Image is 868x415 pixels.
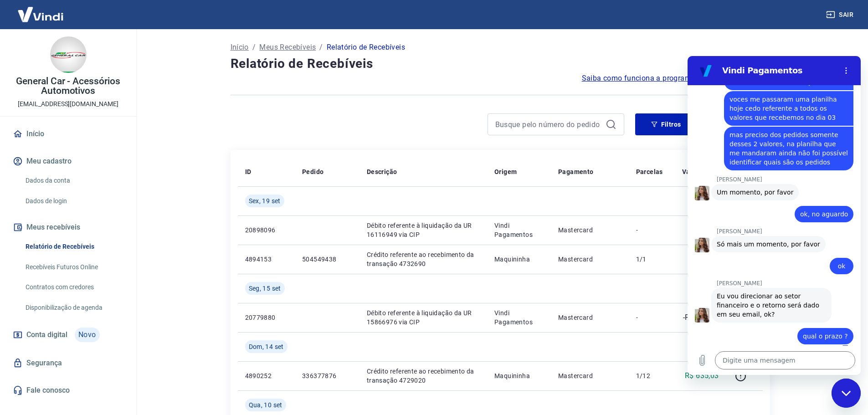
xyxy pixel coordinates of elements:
[558,371,621,380] p: Mastercard
[635,113,697,135] button: Filtros
[494,308,544,327] p: Vindi Pagamentos
[636,371,663,380] p: 1/12
[558,255,621,264] p: Mastercard
[11,217,125,237] button: Meus recebíveis
[558,225,621,235] p: Mastercard
[302,255,352,264] p: 504549438
[824,6,857,23] button: Sair
[367,221,480,239] p: Débito referente à liquidação da UR 16116949 via CIP
[367,167,397,176] p: Descrição
[249,400,282,410] span: Qua, 10 set
[685,370,719,381] p: R$ 635,03
[682,167,712,176] p: Valor Líq.
[367,308,480,327] p: Débito referente à liquidação da UR 15866976 via CIP
[558,167,594,176] p: Pagamento
[832,379,861,408] iframe: Botão para abrir a janela de mensagens, conversa em andamento
[22,298,125,317] a: Disponibilização de agenda
[231,42,249,53] a: Início
[75,328,100,342] span: Novo
[582,73,770,84] a: Saiba como funciona a programação dos recebimentos
[683,312,719,323] p: -R$ 635,03
[50,36,87,73] img: 06814b48-87af-4c93-9090-610e3dfbc8c7.jpeg
[11,151,125,171] button: Meu cadastro
[302,167,324,176] p: Pedido
[11,0,70,28] img: Vindi
[245,313,288,322] p: 20779880
[231,55,770,73] h4: Relatório de Recebíveis
[636,225,663,235] p: -
[11,324,125,346] a: Conta digitalNovo
[367,367,480,385] p: Crédito referente ao recebimento da transação 4729020
[636,167,663,176] p: Parcelas
[18,99,118,109] p: [EMAIL_ADDRESS][DOMAIN_NAME]
[252,42,256,53] p: /
[7,77,129,96] p: General Car - Acessórios Automotivos
[319,42,323,53] p: /
[11,124,125,144] a: Início
[22,192,125,210] a: Dados de login
[259,42,316,53] a: Meus Recebíveis
[245,255,288,264] p: 4894153
[22,237,125,256] a: Relatório de Recebíveis
[327,42,405,53] p: Relatório de Recebíveis
[245,371,288,380] p: 4890252
[249,196,281,205] span: Sex, 19 set
[249,284,281,293] span: Seg, 15 set
[22,258,125,277] a: Recebíveis Futuros Online
[495,118,602,131] input: Busque pelo número do pedido
[494,371,544,380] p: Maquininha
[558,313,621,322] p: Mastercard
[11,380,125,400] a: Fale conosco
[636,313,663,322] p: -
[22,278,125,297] a: Contratos com credores
[494,221,544,239] p: Vindi Pagamentos
[494,255,544,264] p: Maquininha
[245,225,288,235] p: 20898096
[367,250,480,268] p: Crédito referente ao recebimento da transação 4732690
[302,371,352,380] p: 336377876
[249,342,284,351] span: Dom, 14 set
[11,353,125,373] a: Segurança
[636,255,663,264] p: 1/1
[245,167,252,176] p: ID
[494,167,517,176] p: Origem
[26,328,67,341] span: Conta digital
[22,171,125,190] a: Dados da conta
[688,56,861,375] iframe: Janela de mensagens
